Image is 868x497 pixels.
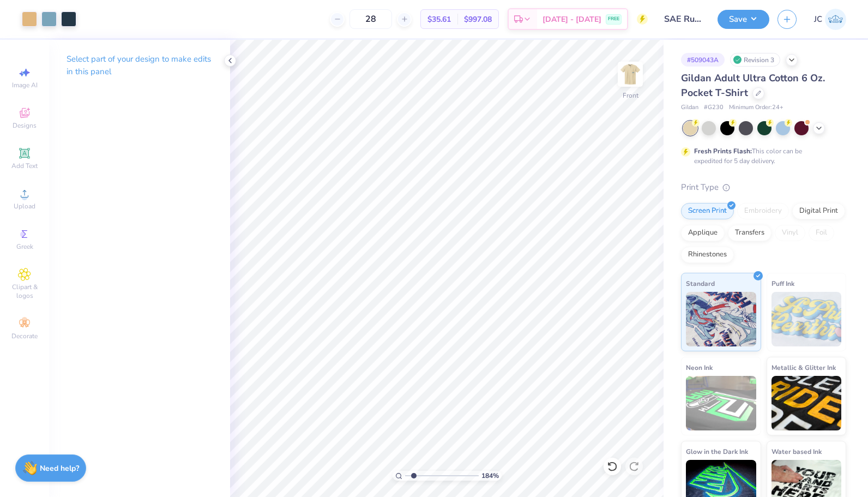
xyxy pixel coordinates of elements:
[771,376,842,430] img: Metallic & Glitter Ink
[464,14,492,25] span: $997.08
[730,53,780,67] div: Revision 3
[686,376,756,430] img: Neon Ink
[619,63,641,85] img: Front
[5,283,44,300] span: Clipart & logos
[686,278,715,289] span: Standard
[686,292,756,346] img: Standard
[14,202,35,211] span: Upload
[728,225,771,241] div: Transfers
[809,225,834,241] div: Foil
[681,247,734,263] div: Rhinestones
[729,103,783,112] span: Minimum Order: 24 +
[681,53,725,67] div: # 509043A
[704,103,724,112] span: # G230
[681,225,725,241] div: Applique
[481,471,499,481] span: 184 %
[681,71,825,99] span: Gildan Adult Ultra Cotton 6 Oz. Pocket T-Shirt
[775,225,805,241] div: Vinyl
[771,446,822,457] span: Water based Ink
[718,10,769,29] button: Save
[67,53,213,78] p: Select part of your design to make edits in this panel
[681,181,846,194] div: Print Type
[349,9,392,29] input: – –
[694,146,828,166] div: This color can be expedited for 5 day delivery.
[40,463,79,474] strong: Need help?
[814,9,846,30] a: JC
[825,9,846,30] img: Jadyn Crane
[427,14,451,25] span: $35.61
[681,203,734,219] div: Screen Print
[792,203,845,219] div: Digital Print
[13,121,37,130] span: Designs
[771,278,794,289] span: Puff Ink
[16,242,33,251] span: Greek
[686,446,748,457] span: Glow in the Dark Ink
[681,103,698,112] span: Gildan
[694,147,752,155] strong: Fresh Prints Flash:
[656,8,709,30] input: Untitled Design
[11,332,38,340] span: Decorate
[11,161,38,170] span: Add Text
[623,91,638,100] div: Front
[771,362,836,373] span: Metallic & Glitter Ink
[542,14,601,25] span: [DATE] - [DATE]
[608,15,619,23] span: FREE
[12,81,38,89] span: Image AI
[686,362,713,373] span: Neon Ink
[814,13,822,26] span: JC
[771,292,842,346] img: Puff Ink
[737,203,789,219] div: Embroidery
